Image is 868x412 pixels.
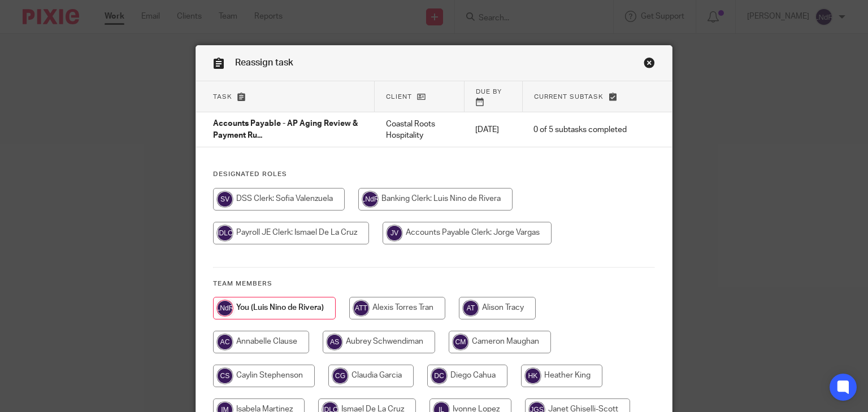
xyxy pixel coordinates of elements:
h4: Designated Roles [213,170,656,179]
span: Client [386,94,412,100]
span: Due by [476,89,502,95]
span: Reassign task [235,58,293,67]
h4: Team members [213,279,656,288]
p: [DATE] [475,124,511,135]
span: Task [213,94,232,100]
span: Accounts Payable - AP Aging Review & Payment Ru... [213,120,358,140]
a: Close this dialog window [644,57,655,72]
td: 0 of 5 subtasks completed [522,112,638,147]
p: Coastal Roots Hospitality [386,119,453,142]
span: Current subtask [534,94,604,100]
